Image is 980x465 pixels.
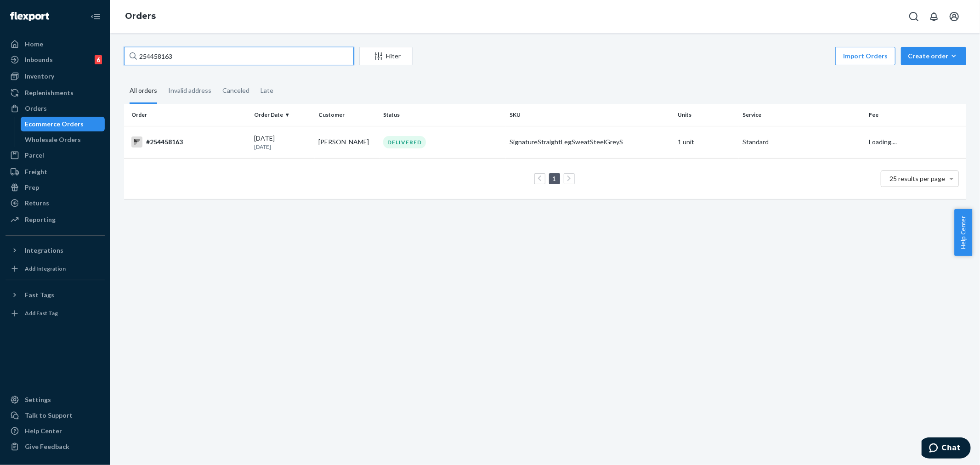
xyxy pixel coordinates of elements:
[25,395,51,404] div: Settings
[124,104,250,126] th: Order
[742,137,861,147] p: Standard
[6,196,105,210] a: Returns
[922,437,971,460] iframe: Opens a widget where you can chat to one of our agents
[25,167,47,176] div: Freight
[6,37,105,51] a: Home
[6,85,105,100] a: Replenishments
[6,69,105,84] a: Inventory
[510,137,671,147] div: SignatureStraightLegSweatSteelGreyS
[25,135,81,144] div: Wholesale Orders
[25,265,66,272] div: Add Integration
[6,408,105,423] button: Talk to Support
[901,47,966,65] button: Create order
[6,243,105,258] button: Integrations
[954,209,972,256] button: Help Center
[25,151,44,160] div: Parcel
[865,104,966,126] th: Fee
[95,55,102,64] div: 6
[250,104,315,126] th: Order Date
[25,426,62,436] div: Help Center
[124,47,354,65] input: Search orders
[506,104,674,126] th: SKU
[890,175,946,182] span: 25 results per page
[6,212,105,227] a: Reporting
[254,134,312,151] div: [DATE]
[674,126,739,158] td: 1 unit
[21,132,105,147] a: Wholesale Orders
[25,442,69,451] div: Give Feedback
[6,288,105,302] button: Fast Tags
[261,79,273,102] div: Late
[6,148,105,163] a: Parcel
[25,183,39,192] div: Prep
[25,104,47,113] div: Orders
[318,111,376,119] div: Customer
[118,3,163,30] ol: breadcrumbs
[6,261,105,276] a: Add Integration
[222,79,249,102] div: Canceled
[905,7,923,26] button: Open Search Box
[21,117,105,131] a: Ecommerce Orders
[380,104,506,126] th: Status
[86,7,105,26] button: Close Navigation
[25,411,73,420] div: Talk to Support
[25,246,63,255] div: Integrations
[360,51,412,61] div: Filter
[925,7,943,26] button: Open notifications
[6,392,105,407] a: Settings
[25,198,49,208] div: Returns
[383,136,426,148] div: DELIVERED
[25,40,43,49] div: Home
[25,215,56,224] div: Reporting
[25,88,74,97] div: Replenishments
[125,11,156,21] a: Orders
[908,51,959,61] div: Create order
[25,119,84,129] div: Ecommerce Orders
[739,104,865,126] th: Service
[359,47,413,65] button: Filter
[6,101,105,116] a: Orders
[131,136,247,147] div: #254458163
[25,72,54,81] div: Inventory
[6,424,105,438] a: Help Center
[674,104,739,126] th: Units
[551,175,558,182] a: Page 1 is your current page
[6,180,105,195] a: Prep
[6,164,105,179] a: Freight
[315,126,380,158] td: [PERSON_NAME]
[835,47,895,65] button: Import Orders
[25,55,53,64] div: Inbounds
[10,12,49,21] img: Flexport logo
[168,79,211,102] div: Invalid address
[25,290,54,300] div: Fast Tags
[945,7,963,26] button: Open account menu
[6,52,105,67] a: Inbounds6
[6,306,105,321] a: Add Fast Tag
[130,79,157,104] div: All orders
[25,309,58,317] div: Add Fast Tag
[865,126,966,158] td: Loading....
[6,439,105,454] button: Give Feedback
[254,143,312,151] p: [DATE]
